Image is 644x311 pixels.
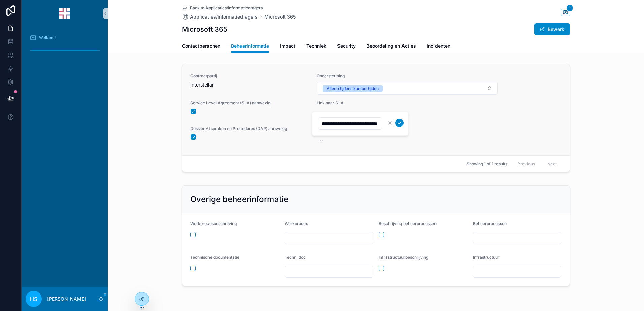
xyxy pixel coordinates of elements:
[190,221,237,226] span: Werkprocesbeschrijving
[337,40,356,54] a: Security
[182,25,227,34] h1: Microsoft 365
[319,137,323,143] div: --
[59,8,70,19] img: App logo
[379,221,437,226] span: Beschrijving beheerprocessen
[561,9,570,17] button: 1
[366,43,416,49] span: Beoordeling en Acties
[280,40,295,54] a: Impact
[327,85,379,92] div: Alleen tijdens kantoortijden
[319,111,559,118] span: [URL][DOMAIN_NAME]
[26,32,104,44] a: Welkom!
[427,40,450,54] a: Incidenten
[190,100,309,106] span: Service Level Agreement (SLA) aanwezig
[190,126,309,131] span: Dossier Afspraken en Procedures (DAP) aanwezig
[190,255,239,260] span: Technische documentatie
[427,43,450,49] span: Incidenten
[317,82,498,95] button: Select Button
[190,73,309,79] span: Contractpartij
[182,13,258,20] a: Applicaties/informatiedragers
[190,5,263,11] span: Back to Applicaties/informatiedragers
[39,35,56,40] span: Welkom!
[182,5,263,11] a: Back to Applicaties/informatiedragers
[306,43,326,49] span: Techniek
[47,296,86,302] p: [PERSON_NAME]
[466,161,507,167] span: Showing 1 of 1 results
[473,221,507,226] span: Beheerprocessen
[231,43,269,49] span: Beheerinformatie
[280,43,295,49] span: Impact
[182,40,220,54] a: Contactpersonen
[317,100,561,106] span: Link naar SLA
[190,13,258,20] span: Applicaties/informatiedragers
[190,194,288,205] h2: Overige beheerinformatie
[30,295,37,303] span: HS
[285,255,306,260] span: Techn. doc
[366,40,416,54] a: Beoordeling en Acties
[317,126,561,131] span: Link naar DAP
[534,23,570,35] button: Bewerk
[190,81,309,88] span: Interstellar
[473,255,500,260] span: Infrastructuur
[231,40,269,53] a: Beheerinformatie
[337,43,356,49] span: Security
[317,73,498,79] span: Ondersteuning
[567,5,573,11] span: 1
[379,255,428,260] span: Infrastructuurbeschrijving
[22,27,108,65] div: scrollable content
[182,43,220,49] span: Contactpersonen
[285,221,308,226] span: Werkproces
[306,40,326,54] a: Techniek
[264,13,296,20] a: Microsoft 365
